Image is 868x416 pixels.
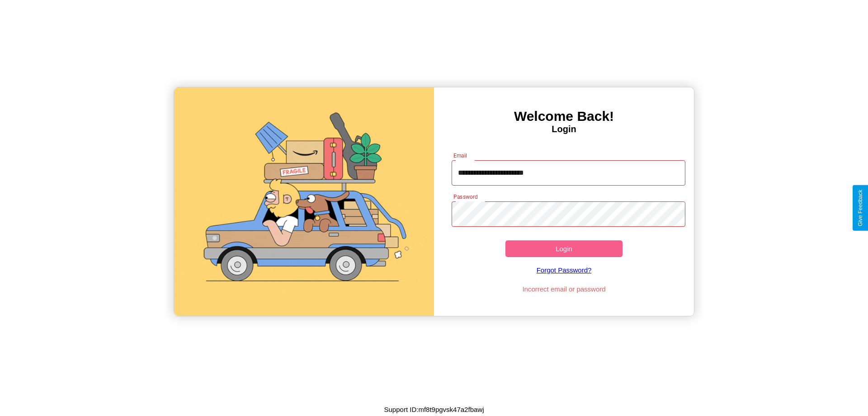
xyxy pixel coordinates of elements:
h3: Welcome Back! [434,109,694,124]
div: Give Feedback [857,190,863,226]
img: gif [174,87,434,316]
label: Email [453,152,467,159]
p: Support ID: mf8t9pgvsk47a2fbawj [384,403,484,416]
h4: Login [434,124,694,134]
a: Forgot Password? [447,257,681,283]
label: Password [453,193,477,201]
button: Login [505,240,623,257]
p: Incorrect email or password [447,283,681,295]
